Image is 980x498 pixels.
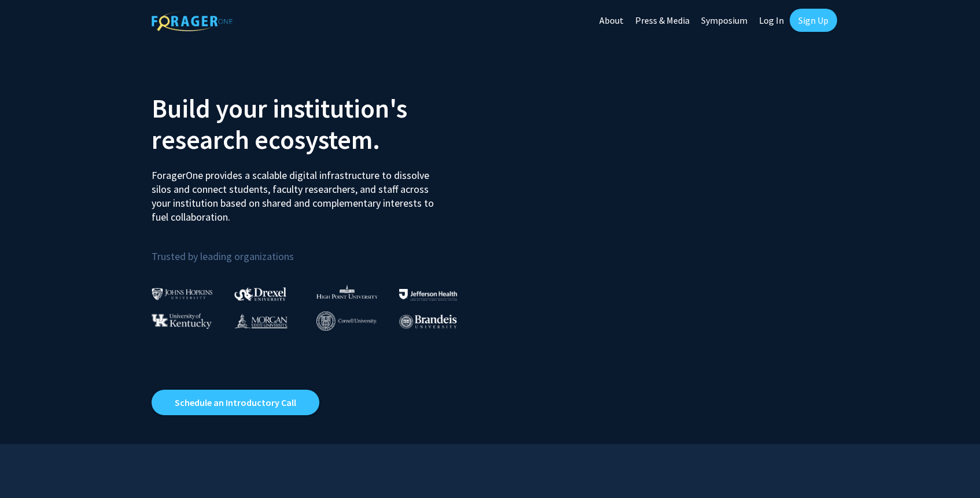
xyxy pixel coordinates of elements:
h2: Build your institution's research ecosystem. [152,93,481,155]
img: Thomas Jefferson University [399,289,457,300]
img: High Point University [316,285,378,299]
a: Opens in a new tab [152,390,319,415]
img: Johns Hopkins University [152,288,213,300]
img: Cornell University [316,312,377,331]
img: ForagerOne Logo [152,11,233,31]
img: Morgan State University [234,313,288,328]
a: Sign Up [790,9,837,32]
img: University of Kentucky [152,313,212,329]
p: ForagerOne provides a scalable digital infrastructure to dissolve silos and connect students, fac... [152,160,442,224]
p: Trusted by leading organizations [152,233,481,265]
img: Brandeis University [399,314,457,329]
img: Drexel University [234,287,286,301]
